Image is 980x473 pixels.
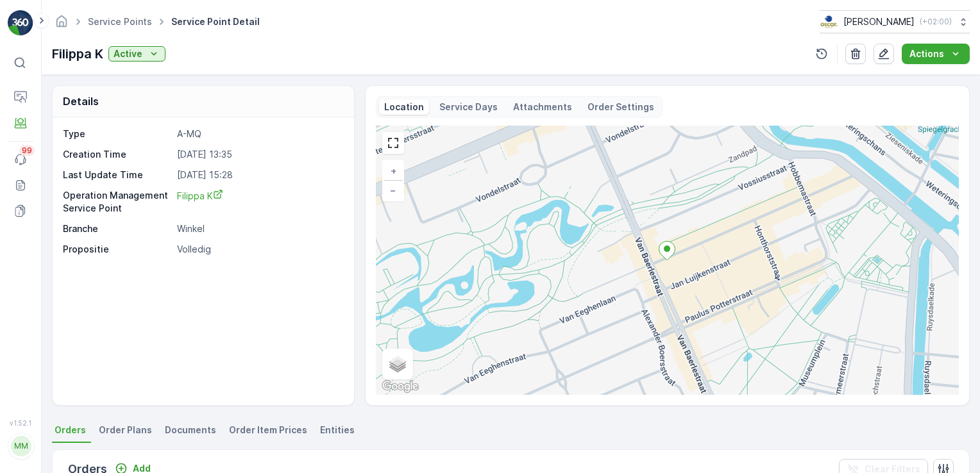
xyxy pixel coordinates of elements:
[320,424,355,436] span: Entities
[8,429,33,463] button: MM
[55,19,69,30] a: Homepage
[177,189,341,215] a: Filippa K
[390,185,396,195] span: −
[587,101,654,113] p: Order Settings
[8,147,33,172] a: 99
[63,189,172,215] p: Operation Management Service Point
[820,15,838,29] img: basis-logo_rgb2x.png
[63,222,172,235] p: Branche
[108,46,165,62] button: Active
[11,436,31,456] div: MM
[177,243,341,256] p: Volledig
[920,17,952,27] p: ( +02:00 )
[384,181,403,200] a: Zoom Out
[63,128,172,140] p: Type
[843,15,915,28] p: [PERSON_NAME]
[391,165,396,176] span: +
[384,162,403,181] a: Zoom In
[384,101,424,113] p: Location
[177,190,223,201] span: Filippa K
[8,10,33,36] img: logo
[169,15,262,28] span: Service Point Detail
[99,424,152,436] span: Order Plans
[909,47,944,60] p: Actions
[165,424,216,436] span: Documents
[114,47,142,60] p: Active
[820,10,970,33] button: [PERSON_NAME](+02:00)
[379,378,421,395] a: Open this area in Google Maps (opens a new window)
[177,148,341,161] p: [DATE] 13:35
[177,128,341,140] p: A-MQ
[88,16,152,27] a: Service Points
[379,378,421,395] img: Google
[177,222,341,235] p: Winkel
[8,419,33,427] span: v 1.52.1
[439,101,498,113] p: Service Days
[63,148,172,161] p: Creation Time
[513,101,572,113] p: Attachments
[177,169,341,181] p: [DATE] 15:28
[63,243,172,256] p: Propositie
[902,44,970,64] button: Actions
[384,350,412,378] a: Layers
[55,424,86,436] span: Orders
[22,145,32,156] p: 99
[63,169,172,181] p: Last Update Time
[229,424,307,436] span: Order Item Prices
[63,94,99,109] p: Details
[52,44,103,63] p: Filippa K
[384,133,403,153] a: View Fullscreen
